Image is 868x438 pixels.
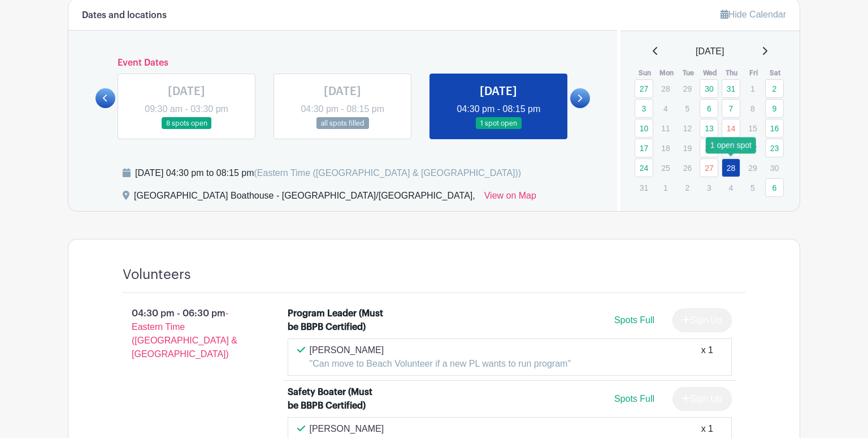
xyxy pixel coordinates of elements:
[635,119,653,138] a: 10
[656,100,675,117] p: 4
[135,166,521,180] div: [DATE] 04:30 pm to 08:15 pm
[700,139,718,157] a: 20
[134,189,475,207] div: [GEOGRAPHIC_DATA] Boathouse - [GEOGRAPHIC_DATA]/[GEOGRAPHIC_DATA],
[743,67,765,79] th: Fri
[765,99,784,118] a: 9
[700,79,718,98] a: 30
[722,179,740,196] p: 4
[310,357,571,371] p: "Can move to Beach Volunteer if a new PL wants to run program"
[132,308,237,359] span: - Eastern Time ([GEOGRAPHIC_DATA] & [GEOGRAPHIC_DATA])
[699,67,721,79] th: Wed
[722,79,740,98] a: 31
[765,139,784,157] a: 23
[765,178,784,197] a: 6
[722,158,740,177] a: 28
[696,45,724,58] span: [DATE]
[656,67,678,79] th: Mon
[656,119,675,137] p: 11
[765,119,784,138] a: 16
[635,79,653,98] a: 27
[310,343,571,357] p: [PERSON_NAME]
[765,67,787,79] th: Sat
[700,158,718,177] a: 27
[678,67,700,79] th: Tue
[700,119,718,138] a: 13
[721,10,786,19] a: Hide Calendar
[115,58,570,68] h6: Event Dates
[678,179,697,196] p: 2
[678,139,697,157] p: 19
[678,159,697,177] p: 26
[701,422,713,436] div: x 1
[254,168,521,178] span: (Eastern Time ([GEOGRAPHIC_DATA] & [GEOGRAPHIC_DATA]))
[700,179,718,196] p: 3
[656,80,675,97] p: 28
[765,159,784,177] p: 30
[743,179,762,196] p: 5
[743,80,762,97] p: 1
[635,139,653,157] a: 17
[656,179,675,196] p: 1
[614,315,654,325] span: Spots Full
[656,139,675,157] p: 18
[656,159,675,177] p: 25
[722,119,740,138] a: 14
[105,302,270,366] p: 04:30 pm - 06:30 pm
[484,189,536,207] a: View on Map
[678,80,697,97] p: 29
[635,99,653,118] a: 3
[765,79,784,98] a: 2
[706,137,756,153] div: 1 open spot
[678,100,697,117] p: 5
[614,394,654,403] span: Spots Full
[722,99,740,118] a: 7
[634,67,656,79] th: Sun
[743,119,762,137] p: 15
[310,422,384,436] p: [PERSON_NAME]
[635,179,653,196] p: 31
[288,307,385,334] div: Program Leader (Must be BBPB Certified)
[743,100,762,117] p: 8
[701,343,713,371] div: x 1
[721,67,743,79] th: Thu
[678,119,697,137] p: 12
[82,10,167,21] h6: Dates and locations
[288,385,385,413] div: Safety Boater (Must be BBPB Certified)
[700,99,718,118] a: 6
[123,267,191,283] h4: Volunteers
[635,158,653,177] a: 24
[743,159,762,177] p: 29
